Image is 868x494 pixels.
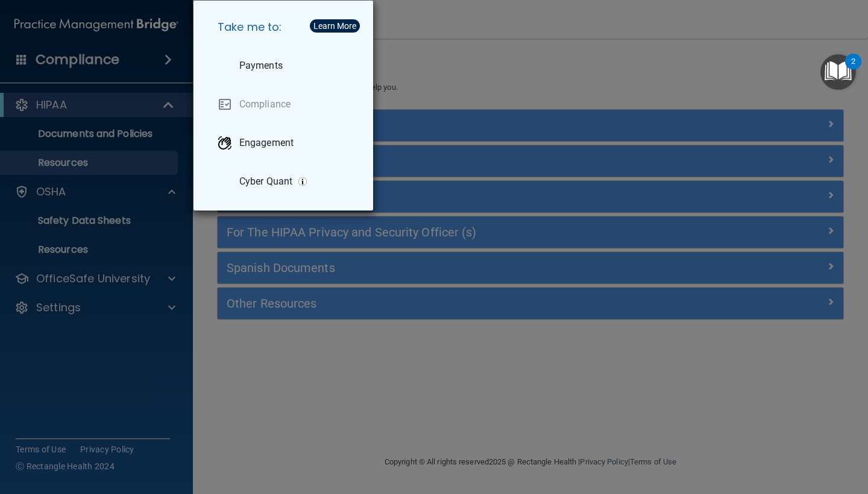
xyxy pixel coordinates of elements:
div: 2 [851,62,855,77]
p: Cyber Quant [239,176,292,188]
a: Compliance [208,87,363,121]
iframe: Drift Widget Chat Controller [659,408,854,457]
p: Engagement [239,137,294,149]
a: Cyber Quant [208,165,363,198]
h5: Take me to: [208,10,363,44]
button: Learn More [310,19,360,33]
button: Open Resource Center, 2 new notifications [820,54,856,90]
div: Learn More [313,22,356,30]
a: Payments [208,49,363,83]
a: Engagement [208,126,363,160]
p: Payments [239,60,283,72]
